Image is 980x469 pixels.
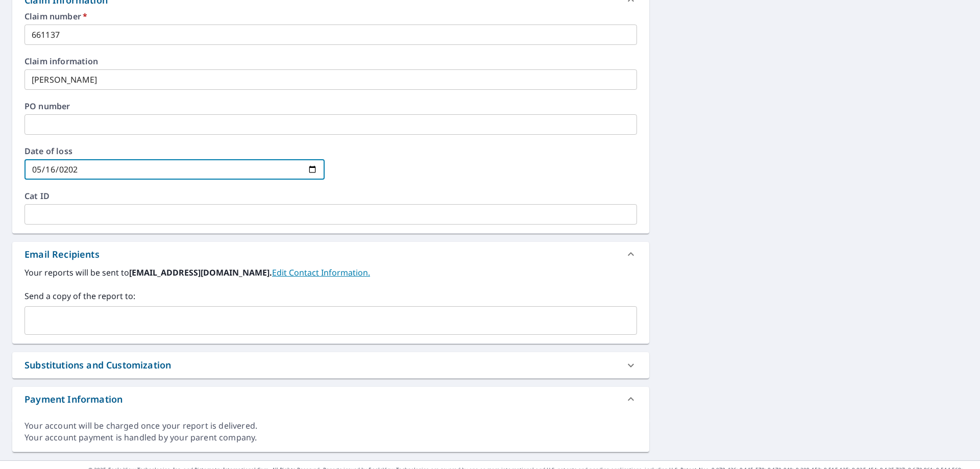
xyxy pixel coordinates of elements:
div: Substitutions and Customization [24,358,171,372]
div: Your account will be charged once your report is delivered. [24,420,637,432]
div: Substitutions and Customization [12,352,649,378]
div: Email Recipients [24,248,100,261]
div: Your account payment is handled by your parent company. [24,432,637,443]
label: Date of loss [24,147,325,155]
label: Claim number [24,12,637,20]
label: Send a copy of the report to: [24,290,637,302]
label: Your reports will be sent to [24,266,637,279]
div: Payment Information [12,387,649,411]
label: PO number [24,102,637,110]
div: Email Recipients [12,242,649,266]
b: [EMAIL_ADDRESS][DOMAIN_NAME]. [129,267,272,278]
label: Claim information [24,57,637,65]
label: Cat ID [24,192,637,200]
div: Payment Information [24,392,122,406]
a: EditContactInfo [272,267,370,278]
